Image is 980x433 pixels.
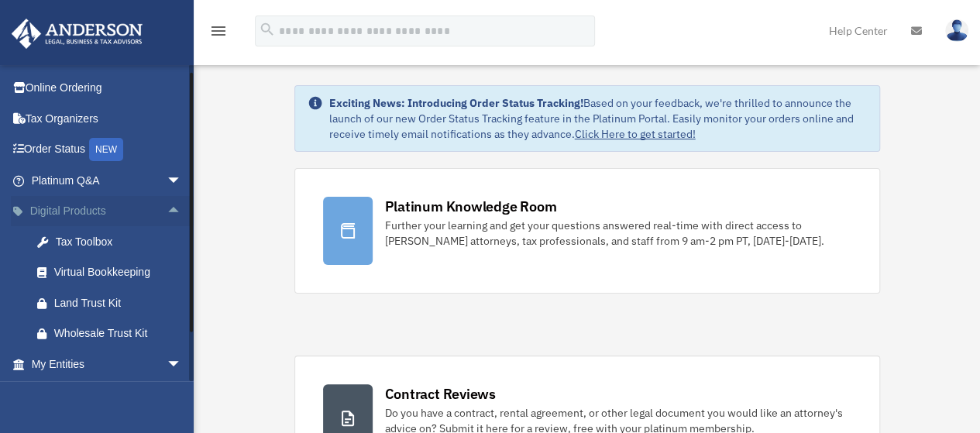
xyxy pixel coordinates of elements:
a: Tax Organizers [11,103,205,134]
a: Online Ordering [11,73,205,104]
div: NEW [89,138,123,161]
div: Tax Toolbox [54,232,186,252]
a: Land Trust Kit [22,287,205,318]
span: arrow_drop_up [167,196,198,228]
img: Anderson Advisors Platinum Portal [7,19,147,49]
a: menu [209,27,228,40]
a: Tax Toolbox [22,226,205,257]
span: arrow_drop_down [167,380,198,411]
span: arrow_drop_down [167,349,198,380]
a: Platinum Q&Aarrow_drop_down [11,165,205,196]
div: Virtual Bookkeeping [54,263,186,282]
div: Platinum Knowledge Room [385,197,557,216]
a: Digital Productsarrow_drop_up [11,196,205,227]
a: Click Here to get started! [575,127,696,141]
div: Wholesale Trust Kit [54,324,186,343]
a: Order StatusNEW [11,134,205,166]
a: Virtual Bookkeeping [22,257,205,288]
img: User Pic [945,19,968,42]
a: My Entitiesarrow_drop_down [11,349,205,380]
div: Contract Reviews [385,384,496,404]
i: search [259,21,276,38]
a: Wholesale Trust Kit [22,318,205,349]
strong: Exciting News: Introducing Order Status Tracking! [329,96,583,110]
div: Land Trust Kit [54,294,186,313]
a: My Anderson Teamarrow_drop_down [11,380,205,411]
div: Based on your feedback, we're thrilled to announce the launch of our new Order Status Tracking fe... [329,95,867,142]
span: arrow_drop_down [167,165,198,197]
i: menu [209,22,228,40]
div: Further your learning and get your questions answered real-time with direct access to [PERSON_NAM... [385,218,851,249]
a: Platinum Knowledge Room Further your learning and get your questions answered real-time with dire... [294,168,880,294]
